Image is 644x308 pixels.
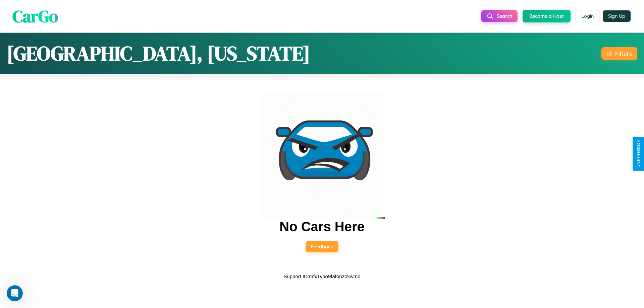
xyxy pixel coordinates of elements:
button: Filters [601,47,637,60]
h1: [GEOGRAPHIC_DATA], [US_STATE] [7,40,310,67]
button: Sign Up [603,10,631,22]
button: Search [481,10,518,22]
button: Become a Host [523,10,571,22]
span: CarGo [12,4,58,27]
span: Search [497,13,512,19]
button: Login [576,10,599,22]
img: car [259,93,385,219]
div: Give Feedback [636,140,641,168]
p: Support ID: mfx1vbo9fafonz0kwmo [283,272,360,281]
iframe: Intercom live chat [7,285,23,301]
div: Filters [615,50,632,57]
button: Feedback [306,241,338,252]
h2: No Cars Here [279,219,364,234]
